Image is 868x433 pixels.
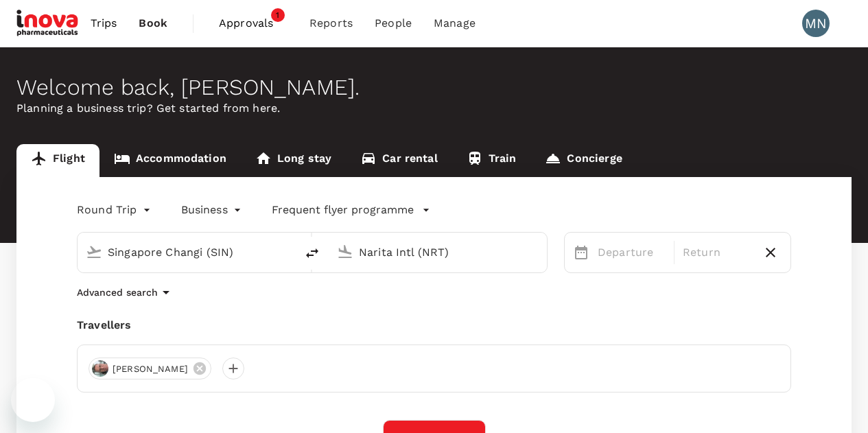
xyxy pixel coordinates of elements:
span: People [375,15,412,32]
div: [PERSON_NAME] [89,358,211,379]
button: Advanced search [77,284,174,301]
p: Return [683,244,751,261]
a: Long stay [241,144,346,177]
button: Frequent flyer programme [272,202,430,218]
p: Frequent flyer programme [272,202,414,218]
button: delete [296,237,329,270]
span: Manage [434,15,476,32]
p: Advanced search [77,285,158,299]
button: Open [286,250,289,253]
div: MN [802,10,830,37]
div: Round Trip [77,199,154,221]
span: 1 [271,8,285,22]
div: Welcome back , [PERSON_NAME] . [16,75,852,100]
p: Planning a business trip? Get started from here. [16,100,852,117]
div: Travellers [77,317,791,333]
input: Going to [359,242,518,263]
span: Approvals [219,15,288,32]
iframe: Button to launch messaging window [11,378,55,422]
a: Flight [16,144,99,177]
p: Departure [598,244,666,261]
span: Book [139,15,167,32]
img: iNova Pharmaceuticals [16,8,80,38]
div: Business [181,199,244,221]
button: Open [537,250,540,253]
span: Reports [309,15,353,32]
img: avatar-679729af9386b.jpeg [92,360,108,377]
a: Train [452,144,531,177]
input: Depart from [108,242,267,263]
span: Trips [91,15,117,32]
span: [PERSON_NAME] [104,362,196,376]
a: Accommodation [99,144,241,177]
a: Car rental [346,144,452,177]
a: Concierge [530,144,636,177]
